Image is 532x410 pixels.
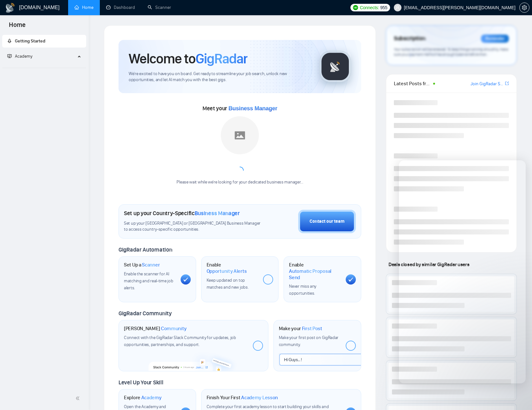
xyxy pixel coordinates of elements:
span: fund-projection-screen [7,54,12,58]
h1: Finish Your First [207,394,278,401]
span: export [505,81,509,86]
span: GigRadar Community [119,310,172,317]
li: Getting Started [2,35,86,48]
span: Keep updated on top matches and new jobs. [207,278,249,290]
h1: Explore [124,394,162,401]
span: GigRadar [195,50,247,67]
div: Reminder [481,35,509,43]
h1: Set Up a [124,262,160,268]
span: Academy [15,54,32,59]
span: Enable the scanner for AI matching and real-time job alerts. [124,271,173,291]
a: Join GigRadar Slack Community [471,80,504,87]
img: upwork-logo.png [353,5,358,10]
h1: Make your [279,325,322,332]
span: Level Up Your Skill [119,379,163,386]
a: dashboardDashboard [106,5,135,10]
img: slackcommunity-bg.png [149,349,238,371]
h1: [PERSON_NAME] [124,325,187,332]
h1: Set up your Country-Specific [124,210,240,217]
span: rocket [7,39,12,43]
span: user [395,5,400,10]
span: Business Manager [228,105,277,112]
span: Subscription [394,33,425,44]
span: 955 [380,4,387,11]
button: setting [519,3,529,13]
a: searchScanner [148,5,171,10]
span: Business Manager [195,210,240,217]
span: Your subscription will be renewed. To keep things running smoothly, make sure your payment method... [394,47,508,57]
div: Please wait while we're looking for your dedicated business manager... [173,179,307,185]
h1: Enable [289,262,341,280]
button: Contact our team [298,210,356,233]
a: export [505,80,509,86]
img: placeholder.png [221,116,259,154]
span: setting [520,5,529,10]
a: setting [519,5,529,10]
span: Latest Posts from the GigRadar Community [394,80,431,87]
span: Home [4,20,31,34]
span: Academy [7,54,32,59]
span: Deals closed by similar GigRadar users [386,259,472,270]
span: Academy [141,394,162,401]
span: Automatic Proposal Send [289,268,341,280]
h1: Enable [207,262,258,274]
span: We're excited to have you on board. Get ready to streamline your job search, unlock new opportuni... [129,71,309,83]
iframe: Intercom live chat [510,388,526,404]
span: Community [161,325,187,332]
span: loading [236,167,244,174]
span: Never miss any opportunities. [289,284,316,296]
span: Academy Lesson [241,394,278,401]
span: Scanner [142,262,160,268]
div: Contact our team [310,218,344,225]
h1: Welcome to [129,50,247,67]
span: GigRadar Automation [119,246,172,253]
span: Getting Started [15,38,45,44]
span: First Post [302,325,322,332]
span: Make your first post on GigRadar community. [279,335,338,347]
a: homeHome [74,5,93,10]
span: Meet your [202,105,277,112]
span: Set up your [GEOGRAPHIC_DATA] or [GEOGRAPHIC_DATA] Business Manager to access country-specific op... [124,221,263,233]
span: Opportunity Alerts [207,268,247,274]
iframe: Intercom live chat [399,160,526,383]
img: gigradar-logo.png [319,51,351,82]
span: Connects: [360,4,379,11]
span: double-left [75,395,82,401]
li: Academy Homepage [2,65,86,69]
span: Connect with the GigRadar Slack Community for updates, job opportunities, partnerships, and support. [124,335,236,347]
img: logo [5,3,15,13]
